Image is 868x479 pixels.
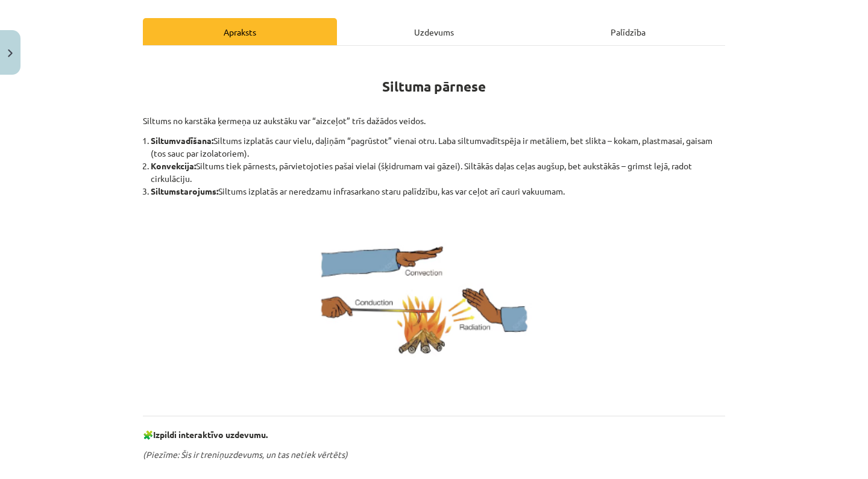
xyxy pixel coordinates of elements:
[151,186,218,196] b: Siltumstarojums:
[151,160,196,171] b: Konvekcija:
[143,18,337,45] div: Apraksts
[151,134,725,160] li: Siltums izplatās caur vielu, daļiņām “pagrūstot” vienai otru. Laba siltumvadītspēja ir metāliem, ...
[151,185,725,198] li: Siltums izplatās ar neredzamu infrasarkano staru palīdzību, kas var ceļot arī cauri vakuumam.
[143,449,348,460] em: (Piezīme: Šis ir treniņuzdevums, un tas netiek vērtēts)
[531,18,725,45] div: Palīdzība
[382,78,486,95] strong: Siltuma pārnese
[8,49,13,57] img: icon-close-lesson-0947bae3869378f0d4975bcd49f059093ad1ed9edebbc8119c70593378902aed.svg
[153,429,268,440] strong: Izpildi interaktīvo uzdevumu.
[337,18,531,45] div: Uzdevums
[143,114,725,127] p: Siltums no karstāka ķermeņa uz aukstāku var “aizceļot” trīs dažādos veidos.
[151,160,725,185] li: Siltums tiek pārnests, pārvietojoties pašai vielai (šķidrumam vai gāzei). Siltākās daļas ceļas au...
[151,135,213,146] b: Siltumvadīšana:
[143,428,725,441] p: 🧩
